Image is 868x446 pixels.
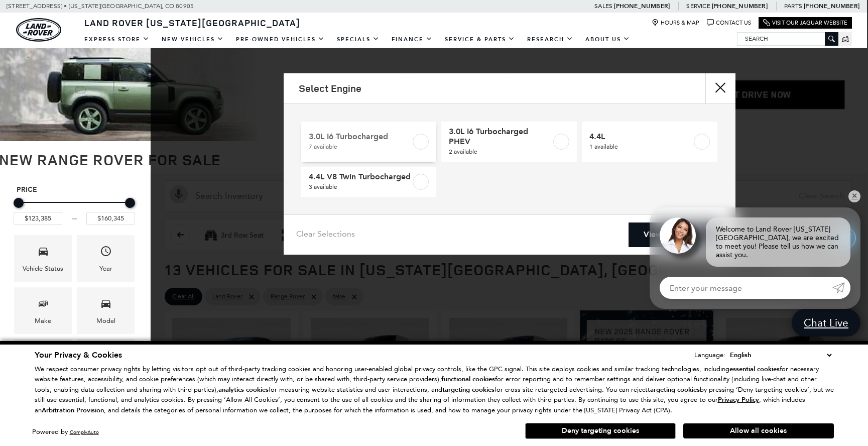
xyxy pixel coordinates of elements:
span: 7 available [309,142,411,152]
h5: Price [17,185,132,194]
a: 3.0L I6 Turbocharged PHEV2 available [441,122,577,162]
a: Hours & Map [652,19,699,27]
button: Deny targeting cookies [525,423,676,439]
button: Allow all cookies [683,423,834,438]
a: Land Rover [US_STATE][GEOGRAPHIC_DATA] [78,17,306,29]
span: Year [100,243,112,263]
a: [PHONE_NUMBER] [614,2,670,10]
span: 3 available [309,182,411,192]
span: Make [37,295,49,315]
span: Land Rover [US_STATE][GEOGRAPHIC_DATA] [84,17,300,29]
span: Parts [784,3,802,10]
a: Contact Us [707,19,751,27]
span: Sales [594,3,612,10]
div: ModelModel [77,287,135,334]
div: Price [14,194,135,225]
div: Year [99,263,112,274]
a: Visit Our Jaguar Website [763,19,847,27]
span: 4.4L V8 Twin Turbocharged [309,172,411,182]
div: Minimum Price [14,198,24,208]
span: Your Privacy & Cookies [35,350,122,361]
a: About Us [579,31,636,48]
div: VehicleVehicle Status [14,235,72,282]
p: We respect consumer privacy rights by letting visitors opt out of third-party tracking cookies an... [35,364,834,416]
a: Clear Selections [296,229,355,241]
div: Welcome to Land Rover [US_STATE][GEOGRAPHIC_DATA], we are excited to meet you! Please tell us how... [706,217,850,267]
div: Maximum Price [125,198,135,208]
span: Vehicle [37,243,49,263]
strong: targeting cookies [648,385,700,394]
strong: targeting cookies [442,385,494,394]
a: Specials [331,31,386,48]
span: Chat Live [799,316,853,329]
a: 3.0L I6 Turbocharged7 available [301,122,437,162]
span: 3.0L I6 Turbocharged [309,132,411,142]
strong: analytics cookies [218,385,269,394]
div: Model [96,315,115,326]
div: Powered by [32,429,99,435]
a: 4.4L1 available [582,122,717,162]
input: Minimum [14,212,62,225]
a: Chat Live [792,309,860,337]
span: 3.0L I6 Turbocharged PHEV [449,127,551,147]
nav: Main Navigation [78,31,636,48]
img: Agent profile photo [660,217,696,254]
button: Close [705,73,735,103]
input: Enter your message [660,277,832,299]
a: Finance [386,31,439,48]
input: Search [737,33,838,45]
div: YearYear [77,235,135,282]
a: [PHONE_NUMBER] [712,2,768,10]
input: Maximum [86,212,135,225]
div: TrimTrim [14,339,72,386]
div: FeaturesFeatures [77,339,135,386]
span: 2 available [449,147,551,157]
div: MakeMake [14,287,72,334]
a: [PHONE_NUMBER] [804,2,859,10]
h2: Select Engine [299,83,361,94]
div: Language: [694,352,725,358]
div: Make [35,315,51,326]
a: View 13 Matches [629,222,723,247]
a: Pre-Owned Vehicles [230,31,331,48]
select: Language Select [727,350,834,361]
span: Model [100,295,112,315]
a: EXPRESS STORE [78,31,156,48]
a: ComplyAuto [70,429,99,435]
a: land-rover [16,18,61,42]
strong: functional cookies [441,375,495,384]
a: New Vehicles [156,31,230,48]
div: Vehicle Status [23,263,63,274]
span: 4.4L [589,132,692,142]
span: 1 available [589,142,692,152]
span: Service [686,3,710,10]
a: 4.4L V8 Twin Turbocharged3 available [301,167,437,197]
strong: essential cookies [729,365,780,374]
a: Research [521,31,579,48]
u: Privacy Policy [718,395,759,404]
img: Land Rover [16,18,61,42]
a: [STREET_ADDRESS] • [US_STATE][GEOGRAPHIC_DATA], CO 80905 [7,3,194,10]
strong: Arbitration Provision [42,406,104,415]
a: Submit [832,277,850,299]
a: Service & Parts [439,31,521,48]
